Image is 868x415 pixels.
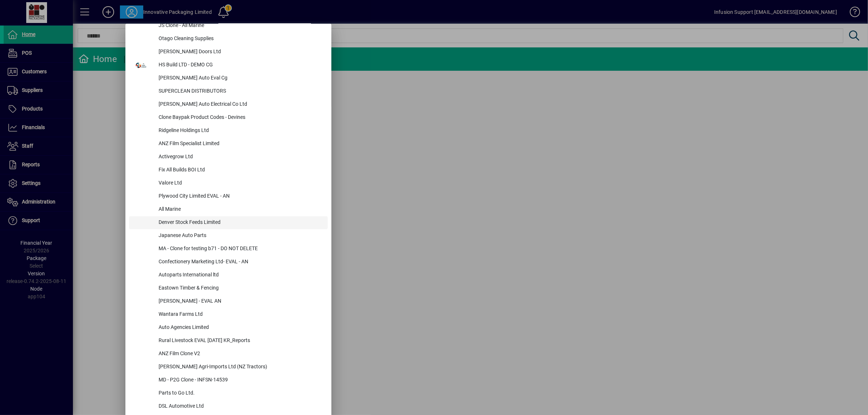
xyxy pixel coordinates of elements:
[153,387,328,400] div: Parts to Go Ltd.
[153,269,328,282] div: Autoparts International ltd
[129,98,328,111] button: [PERSON_NAME] Auto Electrical Co Ltd
[153,216,328,229] div: Denver Stock Feeds Limited
[129,151,328,164] button: Activegrow Ltd
[129,374,328,387] button: MD - P2G Clone - INFSN-14539
[129,32,328,46] button: Otago Cleaning Supplies
[153,59,328,72] div: HS Build LTD - DEMO CG
[129,282,328,295] button: Eastown Timber & Fencing
[129,334,328,348] button: Rural Livestock EVAL [DATE] KR_Reports
[129,85,328,98] button: SUPERCLEAN DISTRIBUTORS
[153,361,328,374] div: [PERSON_NAME] Agri-Imports Ltd (NZ Tractors)
[153,151,328,164] div: Activegrow Ltd
[129,400,328,413] button: DSL Automotive Ltd
[129,348,328,361] button: ANZ Film Clone V2
[129,124,328,137] button: Ridgeline Holdings Ltd
[129,46,328,59] button: [PERSON_NAME] Doors Ltd
[129,137,328,151] button: ANZ Film Specialist Limited
[129,203,328,216] button: All Marine
[153,177,328,190] div: Valore Ltd
[153,85,328,98] div: SUPERCLEAN DISTRIBUTORS
[129,295,328,308] button: [PERSON_NAME] - EVAL AN
[153,98,328,111] div: [PERSON_NAME] Auto Electrical Co Ltd
[153,229,328,243] div: Japanese Auto Parts
[129,59,328,72] button: HS Build LTD - DEMO CG
[129,111,328,124] button: Clone Baypak Product Codes - Devines
[153,374,328,387] div: MD - P2G Clone - INFSN-14539
[129,164,328,177] button: Fix All Builds BOI Ltd
[129,269,328,282] button: Autoparts International ltd
[129,19,328,32] button: JS Clone - All Marine
[129,177,328,190] button: Valore Ltd
[153,282,328,295] div: Eastown Timber & Fencing
[153,400,328,413] div: DSL Automotive Ltd
[153,308,328,321] div: Wantara Farms Ltd
[129,216,328,229] button: Denver Stock Feeds Limited
[129,256,328,269] button: Confectionery Marketing Ltd- EVAL - AN
[153,19,328,32] div: JS Clone - All Marine
[129,72,328,85] button: [PERSON_NAME] Auto Eval Cg
[153,190,328,203] div: Plywood City Limited EVAL - AN
[153,46,328,59] div: [PERSON_NAME] Doors Ltd
[153,32,328,46] div: Otago Cleaning Supplies
[153,72,328,85] div: [PERSON_NAME] Auto Eval Cg
[153,243,328,256] div: MA - Clone for testing b71 - DO NOT DELETE
[129,190,328,203] button: Plywood City Limited EVAL - AN
[153,124,328,137] div: Ridgeline Holdings Ltd
[153,334,328,348] div: Rural Livestock EVAL [DATE] KR_Reports
[129,321,328,334] button: Auto Agencies Limited
[153,203,328,216] div: All Marine
[153,111,328,124] div: Clone Baypak Product Codes - Devines
[153,348,328,361] div: ANZ Film Clone V2
[129,308,328,321] button: Wantara Farms Ltd
[129,361,328,374] button: [PERSON_NAME] Agri-Imports Ltd (NZ Tractors)
[153,164,328,177] div: Fix All Builds BOI Ltd
[153,295,328,308] div: [PERSON_NAME] - EVAL AN
[129,243,328,256] button: MA - Clone for testing b71 - DO NOT DELETE
[129,229,328,243] button: Japanese Auto Parts
[153,321,328,334] div: Auto Agencies Limited
[153,256,328,269] div: Confectionery Marketing Ltd- EVAL - AN
[153,137,328,151] div: ANZ Film Specialist Limited
[129,387,328,400] button: Parts to Go Ltd.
